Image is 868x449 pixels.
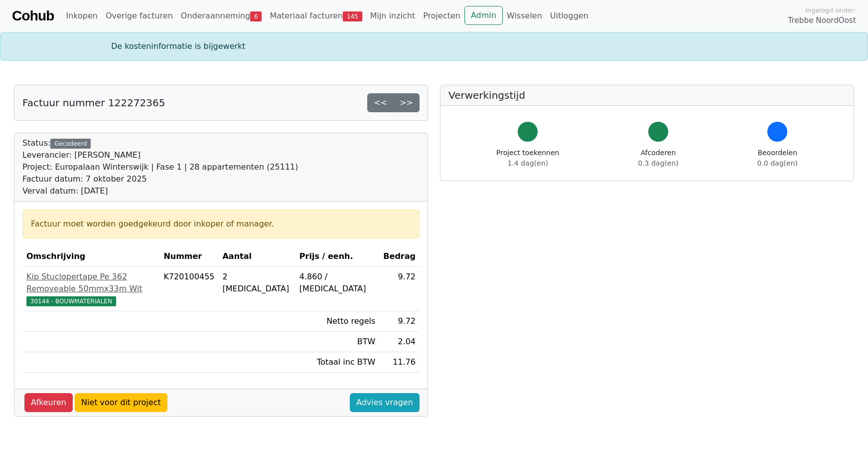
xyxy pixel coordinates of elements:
td: K720100455 [159,267,218,311]
th: Nummer [159,246,218,267]
td: Netto regels [295,311,379,332]
a: Overige facturen [102,6,177,26]
th: Omschrijving [22,246,159,267]
a: << [367,93,394,112]
td: BTW [295,332,379,352]
span: 6 [250,11,262,21]
div: Project: Europalaan Winterswijk | Fase 1 | 28 appartementen (25111) [22,161,298,173]
a: Materiaal facturen145 [266,6,366,26]
span: 145 [343,11,362,21]
a: Wisselen [503,6,546,26]
div: Kip Stuclopertape Pe 362 Removeable 50mmx33m Wit [26,271,155,295]
div: Afcoderen [638,148,678,169]
a: Cohub [12,4,54,28]
th: Aantal [218,246,295,267]
td: 9.72 [379,267,420,311]
div: De kosteninformatie is bijgewerkt [105,40,763,52]
div: 2 [MEDICAL_DATA] [222,271,291,295]
a: Mijn inzicht [366,6,420,26]
a: >> [393,93,420,112]
a: Uitloggen [546,6,592,26]
div: Project toekennen [496,148,559,169]
a: Kip Stuclopertape Pe 362 Removeable 50mmx33m Wit30144 - BOUWMATERIALEN [26,271,155,307]
div: Beoordelen [757,148,798,169]
span: 30144 - BOUWMATERIALEN [26,296,116,306]
td: 11.76 [379,352,420,373]
a: Afkeuren [24,393,73,412]
div: 4.860 / [MEDICAL_DATA] [299,271,375,295]
a: Niet voor dit project [75,393,167,412]
a: Onderaanneming6 [177,6,266,26]
div: Gecodeerd [50,139,91,149]
span: 1.4 dag(en) [508,159,548,167]
td: 9.72 [379,311,420,332]
span: 0.0 dag(en) [757,159,798,167]
a: Inkopen [62,6,101,26]
div: Leverancier: [PERSON_NAME] [22,149,298,161]
a: Projecten [419,6,464,26]
span: 0.3 dag(en) [638,159,678,167]
span: Trebbe NoordOost [788,15,856,26]
th: Bedrag [379,246,420,267]
h5: Factuur nummer 122272365 [22,97,165,109]
th: Prijs / eenh. [295,246,379,267]
div: Verval datum: [DATE] [22,185,298,197]
h5: Verwerkingstijd [448,89,846,101]
div: Status: [22,137,298,197]
a: Admin [464,6,503,25]
td: 2.04 [379,332,420,352]
div: Factuur moet worden goedgekeurd door inkoper of manager. [31,218,411,230]
span: Ingelogd onder: [805,5,856,15]
a: Advies vragen [350,393,420,412]
div: Factuur datum: 7 oktober 2025 [22,173,298,185]
td: Totaal inc BTW [295,352,379,373]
